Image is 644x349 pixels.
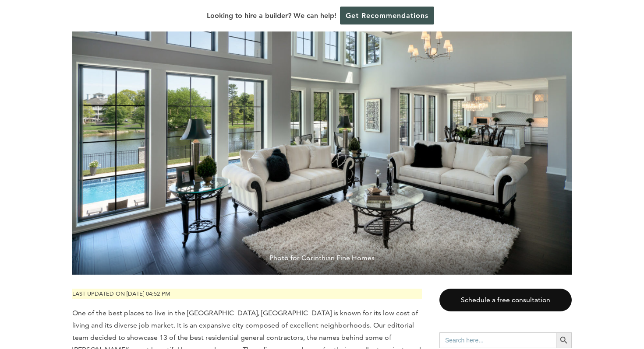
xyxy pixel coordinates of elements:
span: Photo for Corinthian Fine Homes [72,245,572,275]
a: Get Recommendations [340,7,434,24]
svg: Search [559,335,569,345]
p: Last updated on [DATE] 04:52 pm [72,289,422,299]
input: Search here... [439,332,556,348]
a: Schedule a free consultation [439,289,572,312]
